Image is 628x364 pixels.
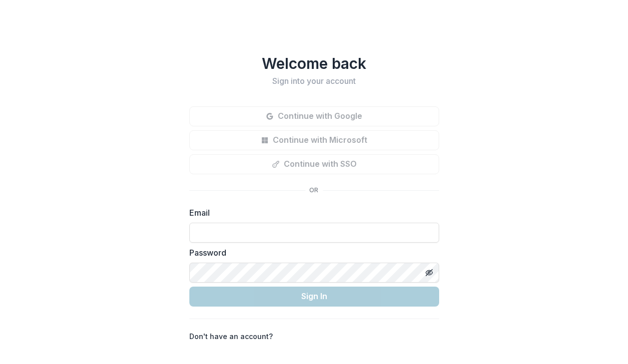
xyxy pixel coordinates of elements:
[189,54,439,72] h1: Welcome back
[189,76,439,86] h2: Sign into your account
[189,207,433,219] label: Email
[189,106,439,126] button: Continue with Google
[189,154,439,174] button: Continue with SSO
[189,247,433,259] label: Password
[189,331,273,342] p: Don't have an account?
[189,287,439,307] button: Sign In
[189,130,439,150] button: Continue with Microsoft
[421,265,437,281] button: Toggle password visibility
